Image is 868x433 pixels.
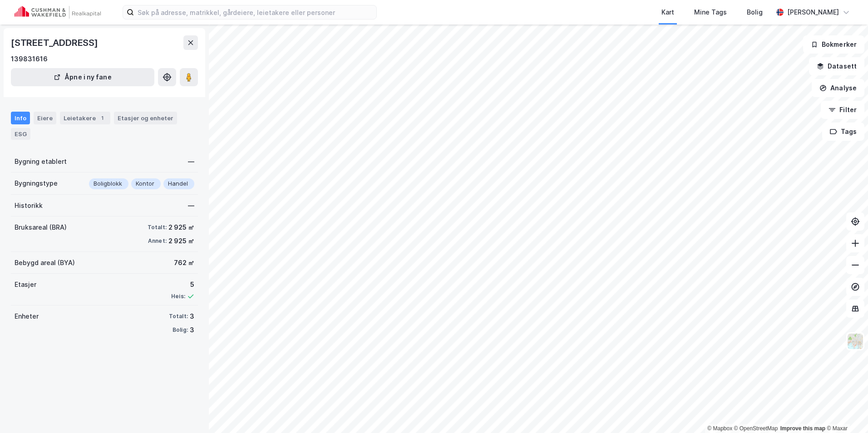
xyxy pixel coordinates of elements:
div: Bygning etablert [15,156,67,167]
div: Bebygd areal (BYA) [15,257,75,268]
button: Datasett [809,57,864,75]
a: Improve this map [780,425,825,432]
div: — [188,200,194,211]
div: 3 [190,311,194,322]
div: Bolig: [173,326,188,334]
a: OpenStreetMap [734,425,778,432]
div: Enheter [15,311,39,322]
div: Bruksareal (BRA) [15,222,67,233]
div: Totalt: [169,313,188,320]
button: Filter [821,101,864,119]
a: Mapbox [707,425,732,432]
div: 3 [190,325,194,335]
img: Z [847,333,864,350]
button: Åpne i ny fane [11,68,154,86]
input: Søk på adresse, matrikkel, gårdeiere, leietakere eller personer [134,5,376,19]
div: 1 [98,113,107,123]
div: ESG [11,128,30,140]
div: [STREET_ADDRESS] [11,35,100,50]
div: 139831616 [11,54,48,64]
div: 5 [171,279,194,290]
div: 762 ㎡ [174,257,194,268]
div: Kart [661,7,674,18]
div: Eiere [34,112,56,124]
div: [PERSON_NAME] [787,7,839,18]
button: Analyse [812,79,864,97]
div: Bolig [747,7,763,18]
div: Annet: [148,237,167,245]
div: 2 925 ㎡ [168,222,194,233]
div: Etasjer [15,279,36,290]
img: cushman-wakefield-realkapital-logo.202ea83816669bd177139c58696a8fa1.svg [15,6,101,19]
div: Kontrollprogram for chat [823,389,868,433]
button: Tags [822,123,864,141]
button: Bokmerker [803,35,864,54]
iframe: Chat Widget [823,389,868,433]
div: 2 925 ㎡ [168,236,194,246]
div: Bygningstype [15,178,58,189]
div: Totalt: [148,224,167,231]
div: Heis: [171,293,185,300]
div: Historikk [15,200,43,211]
div: Etasjer og enheter [118,114,173,122]
div: — [188,156,194,167]
div: Leietakere [60,112,110,124]
div: Mine Tags [694,7,727,18]
div: Info [11,112,30,124]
